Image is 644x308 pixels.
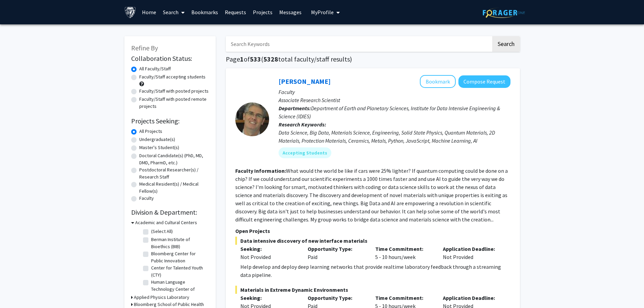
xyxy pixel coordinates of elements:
[311,9,334,16] span: My Profile
[240,245,298,253] p: Seeking:
[279,147,331,158] mat-chip: Accepting Students
[240,263,510,279] div: Help develop and deploy deep learning networks that provide realtime laboratory feedback through ...
[5,278,29,303] iframe: Chat
[235,286,510,294] span: Materials in Extreme Dynamic Environments
[151,264,207,279] label: Center for Talented Youth (CTY)
[250,55,261,63] span: 533
[139,181,209,195] label: Medical Resident(s) / Medical Fellow(s)
[131,208,209,216] h2: Division & Department:
[139,73,206,80] label: Faculty/Staff accepting students
[131,117,209,125] h2: Projects Seeking:
[226,36,491,52] input: Search Keywords
[279,121,326,128] b: Research Keywords:
[375,294,433,302] p: Time Commitment:
[438,245,505,261] div: Not Provided
[131,44,158,52] span: Refine By
[240,55,244,63] span: 1
[139,136,175,143] label: Undergraduate(s)
[151,250,207,264] label: Bloomberg Center for Public Innovation
[221,0,249,24] a: Requests
[308,294,365,302] p: Opportunity Type:
[370,245,438,261] div: 5 - 10 hours/week
[279,96,510,104] p: Associate Research Scientist
[249,0,276,24] a: Projects
[139,0,160,24] a: Home
[279,77,331,86] a: [PERSON_NAME]
[240,294,298,302] p: Seeking:
[188,0,221,24] a: Bookmarks
[134,294,189,301] h3: Applied Physics Laboratory
[483,7,525,18] img: ForagerOne Logo
[235,167,286,174] b: Faculty Information:
[139,144,179,151] label: Master's Student(s)
[308,245,365,253] p: Opportunity Type:
[151,279,207,300] label: Human Language Technology Center of Excellence (HLTCOE)
[139,128,162,135] label: All Projects
[263,55,278,63] span: 5328
[303,245,370,261] div: Paid
[279,105,500,120] span: Department of Earth and Planetary Sciences, Institute for Data Intensive Engineering & Science (I...
[443,294,500,302] p: Application Deadline:
[279,88,510,96] p: Faculty
[276,0,305,24] a: Messages
[443,245,500,253] p: Application Deadline:
[151,228,173,235] label: (Select All)
[492,36,520,52] button: Search
[235,167,508,223] fg-read-more: What would the world be like if cars were 25% lighter? If quantum computing could be done on a ch...
[139,195,154,202] label: Faculty
[139,96,209,110] label: Faculty/Staff with posted remote projects
[134,301,204,308] h3: Bloomberg School of Public Health
[235,227,510,235] p: Open Projects
[139,88,209,95] label: Faculty/Staff with posted projects
[139,166,209,181] label: Postdoctoral Researcher(s) / Research Staff
[226,55,520,63] h1: Page of ( total faculty/staff results)
[160,0,188,24] a: Search
[135,219,197,226] h3: Academic and Cultural Centers
[279,128,510,145] div: Data Science, Big Data, Materials Science, Engineering, Solid State Physics, Quantum Materials, 2...
[458,75,510,88] button: Compose Request to David Elbert
[235,237,510,245] span: Data intensive discovery of new interface materials
[124,6,136,18] img: Johns Hopkins University Logo
[375,245,433,253] p: Time Commitment:
[131,54,209,63] h2: Collaboration Status:
[139,65,171,72] label: All Faculty/Staff
[151,236,207,250] label: Berman Institute of Bioethics (BIB)
[420,75,456,88] button: Add David Elbert to Bookmarks
[279,105,311,112] b: Departments:
[240,253,298,261] div: Not Provided
[139,152,209,166] label: Doctoral Candidate(s) (PhD, MD, DMD, PharmD, etc.)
